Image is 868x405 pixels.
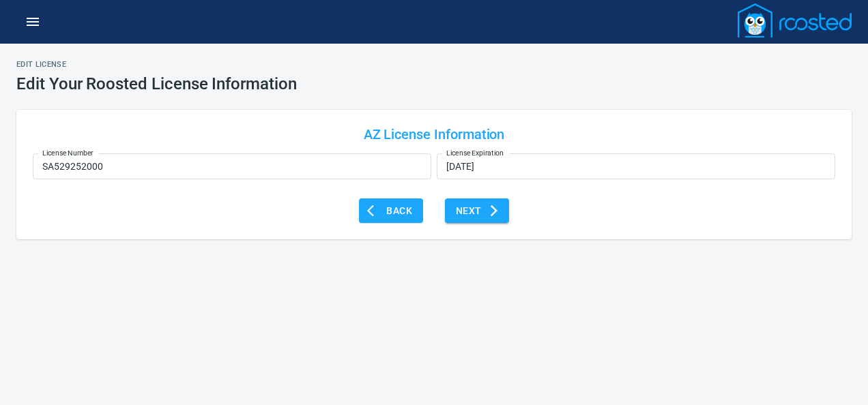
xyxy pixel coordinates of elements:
h4: AZ License Information [33,126,835,142]
iframe: Chat [810,344,858,395]
span: Back [370,202,412,220]
h2: Edit License [16,60,852,69]
img: Logo [738,3,852,37]
h1: Edit Your Roosted License Information [16,74,852,93]
button: Next [445,198,509,224]
span: Next [456,202,498,220]
button: Back [359,198,423,224]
